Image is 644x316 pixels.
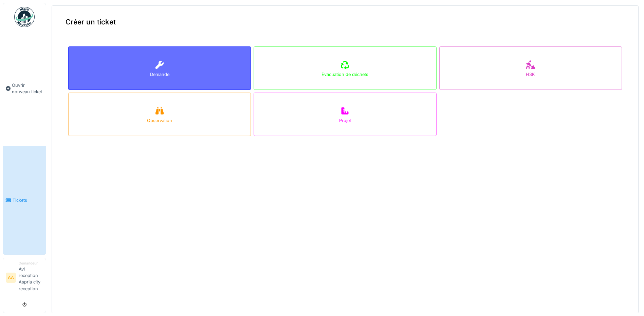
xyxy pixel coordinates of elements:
[526,71,535,78] div: HSK
[14,7,35,27] img: Badge_color-CXgf-gQk.svg
[150,71,169,78] div: Demande
[13,197,43,203] span: Tickets
[52,6,638,38] div: Créer un ticket
[3,31,46,146] a: Ouvrir nouveau ticket
[6,273,16,283] li: AA
[19,261,43,295] li: Avl reception Aspria city reception
[339,117,351,124] div: Projet
[19,261,43,266] div: Demandeur
[321,71,368,78] div: Évacuation de déchets
[3,146,46,254] a: Tickets
[6,261,43,296] a: AA DemandeurAvl reception Aspria city reception
[147,117,172,124] div: Observation
[12,82,43,95] span: Ouvrir nouveau ticket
